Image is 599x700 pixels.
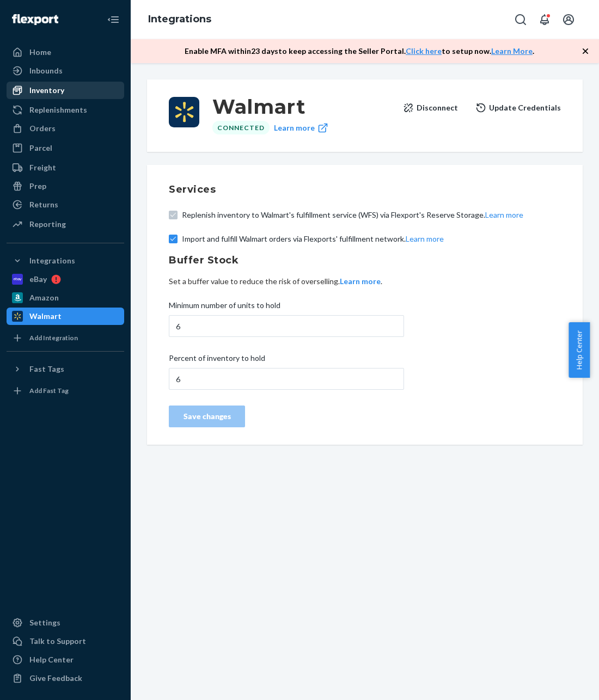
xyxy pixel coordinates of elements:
[182,234,561,244] span: Import and fulfill Walmart orders via Flexports' fulfillment network.
[29,199,58,210] div: Returns
[7,120,124,137] a: Orders
[169,253,561,267] h2: Buffer Stock
[7,360,124,378] button: Fast Tags
[7,196,124,213] a: Returns
[29,85,64,96] div: Inventory
[29,617,60,628] div: Settings
[7,633,124,650] a: Talk to Support
[406,46,442,56] a: Click here
[29,143,52,153] div: Parcel
[569,322,590,378] button: Help Center
[491,46,533,56] a: Learn More
[102,9,124,30] button: Close Navigation
[7,101,124,119] a: Replenishments
[29,162,56,173] div: Freight
[29,386,69,395] div: Add Fast Tag
[274,121,328,134] a: Learn more
[29,181,46,192] div: Prep
[169,406,245,427] button: Save changes
[29,654,74,665] div: Help Center
[29,333,78,342] div: Add Integration
[169,368,404,390] input: Percent of inventory to hold
[7,216,124,233] a: Reporting
[29,65,63,76] div: Inbounds
[212,121,270,134] div: Connected
[403,97,458,119] button: Disconnect
[139,4,220,35] ol: breadcrumbs
[29,105,87,115] div: Replenishments
[7,614,124,631] a: Settings
[485,210,523,219] a: Learn more
[7,651,124,668] a: Help Center
[7,382,124,400] a: Add Fast Tag
[169,300,280,315] span: Minimum number of units to hold
[29,274,47,285] div: eBay
[148,13,211,25] a: Integrations
[185,46,534,57] p: Enable MFA within 23 days to keep accessing the Seller Portal. to setup now. .
[182,210,561,220] span: Replenish inventory to Walmart's fulfillment service (WFS) via Flexport's Reserve Storage.
[475,97,561,119] button: Update Credentials
[12,14,58,25] img: Flexport logo
[29,219,66,230] div: Reporting
[169,235,178,243] input: Import and fulfill Walmart orders via Flexports' fulfillment network.Learn more
[169,211,178,219] input: Replenish inventory to Walmart's fulfillment service (WFS) via Flexport's Reserve Storage.Learn more
[7,289,124,306] a: Amazon
[510,9,531,30] button: Open Search Box
[29,123,56,134] div: Orders
[169,276,561,287] p: Set a buffer value to reduce the risk of overselling. .
[7,177,124,195] a: Prep
[169,182,384,197] h2: Services
[29,47,51,58] div: Home
[169,315,404,337] input: Minimum number of units to hold
[29,364,64,374] div: Fast Tags
[406,234,444,243] a: Learn more
[29,636,86,647] div: Talk to Support
[7,159,124,176] a: Freight
[7,82,124,99] a: Inventory
[7,62,124,79] a: Inbounds
[7,252,124,269] button: Integrations
[29,673,82,684] div: Give Feedback
[7,670,124,687] button: Give Feedback
[29,311,62,322] div: Walmart
[7,139,124,157] a: Parcel
[7,329,124,347] a: Add Integration
[29,292,59,303] div: Amazon
[7,308,124,325] a: Walmart
[178,411,236,422] div: Save changes
[7,44,124,61] a: Home
[29,255,75,266] div: Integrations
[340,276,381,287] button: Learn more
[534,9,555,30] button: Open notifications
[169,353,265,368] span: Percent of inventory to hold
[558,9,579,30] button: Open account menu
[7,271,124,288] a: eBay
[212,97,394,116] h3: Walmart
